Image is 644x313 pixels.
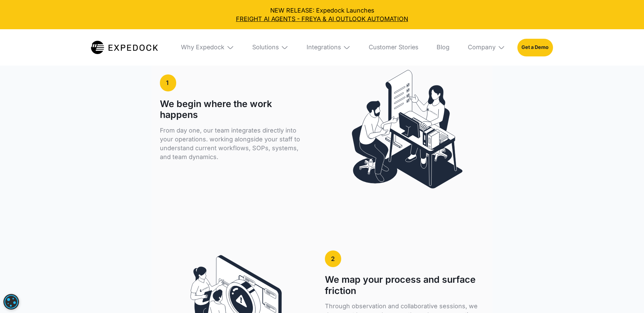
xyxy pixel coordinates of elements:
div: Solutions [252,44,279,51]
div: Solutions [246,29,294,66]
div: Chat-Widget [531,240,644,313]
p: From day one, our team integrates directly into your operations. working alongside your staff to ... [160,126,310,161]
a: Get a Demo [517,39,553,56]
div: Why Expedock [181,44,224,51]
a: 2 [325,250,341,267]
iframe: Chat Widget [531,240,644,313]
h1: We begin where the work happens [160,98,310,120]
a: FREIGHT AI AGENTS - FREYA & AI OUTLOOK AUTOMATION [6,15,638,23]
div: Integrations [300,29,356,66]
div: NEW RELEASE: Expedock Launches [6,6,638,23]
a: 1 [160,74,176,91]
div: Integrations [307,44,341,51]
h1: We map your process and surface friction [325,274,484,296]
div: Why Expedock [175,29,240,66]
a: Blog [430,29,456,66]
a: Customer Stories [363,29,424,66]
div: Company [468,44,496,51]
div: Company [462,29,511,66]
